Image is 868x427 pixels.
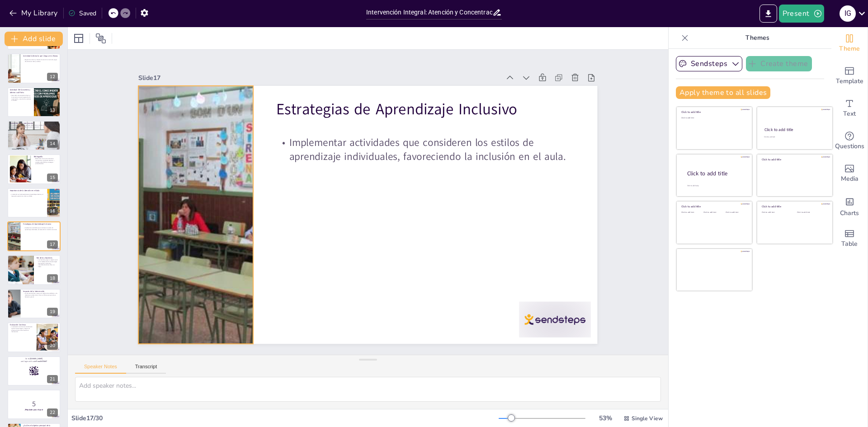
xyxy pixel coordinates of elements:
[831,190,868,222] div: Add charts and graphs
[843,109,856,119] span: Text
[34,156,58,159] p: Bibliografía
[839,44,860,54] span: Theme
[594,414,616,422] div: 53 %
[10,189,45,192] p: Importancia de la Atención en el Aula
[47,106,58,114] div: 13
[7,87,61,117] div: 13
[762,211,790,214] div: Click to add text
[7,188,61,218] div: 16
[95,33,106,44] span: Position
[779,5,824,23] button: Present
[797,211,826,214] div: Click to add text
[681,110,746,114] div: Click to add title
[687,169,745,177] div: Click to add title
[681,205,746,208] div: Click to add title
[47,342,58,350] div: 20
[7,389,61,419] div: 22
[726,211,746,214] div: Click to add text
[10,193,45,197] p: La atención es fundamental para el aprendizaje efectivo y el desarrollo social de los niños con T...
[7,356,61,386] div: 21
[840,5,856,22] div: I G
[47,240,58,249] div: 17
[7,255,61,285] div: 18
[23,290,58,293] p: Impacto de la Intervención
[681,117,746,119] div: Click to add text
[831,222,868,255] div: Add a table
[10,326,34,333] p: La evaluación continua es esencial para ajustar las estrategias y asegurar el progreso de los niñ...
[10,357,58,360] p: Go to
[840,208,859,218] span: Charts
[7,221,61,251] div: 17
[47,174,58,182] div: 15
[759,5,777,23] button: Export to PowerPoint
[10,324,34,326] p: Evaluación Continua
[831,60,868,92] div: Add ready made slides
[841,239,858,249] span: Table
[676,56,742,71] button: Sendsteps
[7,53,61,83] div: 12
[831,27,868,60] div: Change the overall theme
[7,121,61,150] div: 14
[126,364,166,374] button: Transcript
[7,322,61,352] div: 20
[835,141,864,151] span: Questions
[47,73,58,81] div: 12
[68,9,96,18] div: Saved
[47,207,58,215] div: 16
[841,174,859,184] span: Media
[23,55,58,57] p: Actividad: Adivino lo que Llega a mis Manos
[831,92,868,125] div: Add text boxes
[5,32,63,46] button: Add slide
[276,99,575,120] p: Estrategias de Aprendizaje Inclusivo
[831,157,868,190] div: Add images, graphics, shapes or video
[10,399,58,409] p: 5
[71,31,86,46] div: Layout
[47,408,58,417] div: 22
[47,274,58,282] div: 18
[37,259,58,267] p: Los docentes juegan un papel crucial en la implementación de estrategias que apoyen la atención y...
[7,154,61,184] div: 15
[75,364,126,374] button: Speaker Notes
[7,6,61,20] button: My Library
[30,357,43,360] strong: [DOMAIN_NAME]
[831,125,868,157] div: Get real-time input from your audience
[47,140,58,148] div: 14
[703,211,724,214] div: Click to add text
[764,127,825,132] div: Click to add title
[687,184,744,187] div: Click to add body
[692,27,822,49] p: Themes
[10,125,58,128] p: La evaluación se realizará mediante observaciones, reportes de docentes y el uso de instrumentos ...
[10,94,31,101] p: Desarrollar el razonamiento lógico y la memoria a través de ejercicios de organización y creación...
[71,414,499,422] div: Slide 17 / 30
[23,223,58,225] p: Estrategias de Aprendizaje Inclusivo
[762,205,826,208] div: Click to add title
[10,360,58,362] p: and login with code
[23,292,58,297] p: La intervención busca mejorar el rendimiento académico y las relaciones sociales de los niños con...
[47,308,58,316] div: 19
[746,56,812,71] button: Create theme
[764,136,824,138] div: Click to add text
[836,76,863,86] span: Template
[676,86,770,99] button: Apply theme to all slides
[37,257,58,259] p: Rol de los Docentes
[23,227,58,230] p: Implementar actividades que consideren los estilos de aprendizaje individuales, favoreciendo la i...
[632,415,663,422] span: Single View
[34,158,58,165] p: Referencias clave que sustentan la intervención, incluyendo el DSM V y estudios sobre TDAH y estr...
[138,74,500,82] div: Slide 17
[10,122,58,125] p: Evaluación de la Intervención
[840,5,856,23] button: I G
[7,289,61,319] div: 19
[681,211,702,214] div: Click to add text
[762,158,826,161] div: Click to add title
[10,89,31,94] p: Actividad: Me Concentro y Adivino cuál Falta
[25,408,43,411] strong: ¡Prepárate para el quiz!
[276,135,575,164] p: Implementar actividades que consideren los estilos de aprendizaje individuales, favoreciendo la i...
[23,59,58,62] p: Regular la conducta y focalizar la atención a través de juegos de adivinanza táctil y auditiva.
[366,6,492,19] input: Insert title
[47,375,58,383] div: 21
